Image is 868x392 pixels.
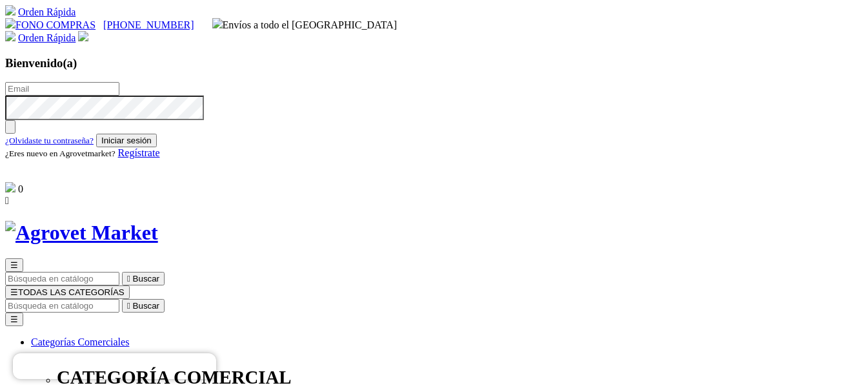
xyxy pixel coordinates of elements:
a: Categorías Comerciales [31,336,129,347]
img: phone.svg [5,18,15,28]
img: shopping-cart.svg [5,5,15,15]
img: shopping-bag.svg [5,182,15,192]
input: Buscar [5,299,119,313]
input: Buscar [5,272,119,285]
a: Regístrate [118,147,160,158]
span: ☰ [10,260,18,270]
button: Iniciar sesión [96,134,157,147]
img: shopping-cart.svg [5,31,15,41]
button: ☰ [5,313,23,326]
input: Email [5,82,119,96]
h3: Bienvenido(a) [5,56,863,70]
a: [PHONE_NUMBER] [103,19,194,30]
i:  [5,195,9,206]
button: ☰TODAS LAS CATEGORÍAS [5,285,130,299]
button:  Buscar [122,272,165,285]
span: Buscar [133,274,159,284]
img: delivery-truck.svg [212,18,223,28]
i:  [127,301,130,311]
span: ☰ [10,287,18,297]
span: Buscar [133,301,159,311]
button: ☰ [5,258,23,272]
i:  [127,274,130,284]
a: ¿Olvidaste tu contraseña? [5,134,94,145]
small: ¿Olvidaste tu contraseña? [5,136,94,145]
p: CATEGORÍA COMERCIAL [57,367,863,388]
a: Orden Rápida [18,6,76,17]
a: Orden Rápida [18,32,76,43]
span: 0 [18,183,23,194]
button:  Buscar [122,299,165,313]
iframe: Brevo live chat [13,353,216,379]
a: Acceda a su cuenta de cliente [78,32,88,43]
span: Envíos a todo el [GEOGRAPHIC_DATA] [212,19,398,30]
img: user.svg [78,31,88,41]
img: Agrovet Market [5,221,158,245]
a: FONO COMPRAS [5,19,96,30]
small: ¿Eres nuevo en Agrovetmarket? [5,149,116,158]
